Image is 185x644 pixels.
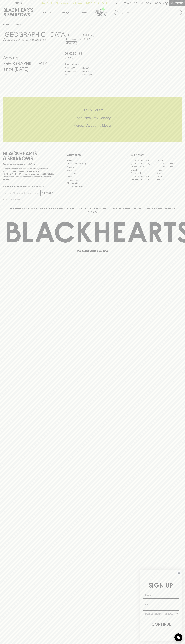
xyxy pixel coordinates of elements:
[145,611,176,617] input: I wanna know more about...
[156,165,182,168] a: [GEOGRAPHIC_DATA]
[149,583,173,589] span: SIGN UP
[3,198,54,200] p: We will never spam you
[42,11,47,14] p: Shop
[121,10,180,15] input: Try "Pinot noir"
[14,2,23,5] p: FIND US
[56,6,74,18] a: Tastings
[67,162,118,165] a: Business & Bulk Gifting
[156,168,182,172] a: Fitzroy
[131,172,156,175] a: Fitzroy North
[67,178,118,182] a: Privacy Policy
[166,2,167,4] p: 0
[65,70,78,73] p: THURS - FRI
[3,123,182,128] h5: Across Melbourne Metro
[177,636,180,639] img: bubble-icon
[65,62,120,67] h6: Store Hours
[156,178,182,181] a: Thornbury
[65,41,78,45] a: Directions
[67,172,118,175] a: Gift Cards
[42,192,53,195] p: SUBSCRIBE
[82,73,95,76] p: 10am - 9pm
[67,159,118,162] a: Bottle Drop FAQ's
[131,159,156,162] a: [GEOGRAPHIC_DATA]
[3,31,58,38] h3: [GEOGRAPHIC_DATA]
[156,175,182,178] a: Prahran
[80,11,87,14] p: Stores
[145,2,151,5] p: Login
[3,185,54,188] p: Subscribe to The Blackhearts Newsletter
[171,2,183,5] p: Checkout
[5,207,180,213] p: Blackhearts & Sparrows acknowledges the traditional Custodians of land throughout [GEOGRAPHIC_DAT...
[37,6,56,18] button: Shop
[82,70,95,73] p: 11am - 9pm
[67,154,118,157] p: OTHER AREAS
[3,167,54,181] p: It is against the law to sell or supply alcohol to, or to obtain alcohol on behalf of a person un...
[65,56,73,59] a: Call
[131,168,156,172] a: Elwood
[67,182,118,185] a: Shipping Information
[143,592,179,599] input: Name
[67,169,118,172] a: Contact Us
[65,52,120,56] h5: 03 9380 1831
[131,162,156,165] a: [GEOGRAPHIC_DATA]
[3,97,182,142] div: Call to action block
[11,23,19,26] a: STORES
[3,116,182,120] h5: Uber Same-Day Delivery
[82,67,95,70] p: 11am - 8pm
[137,567,185,644] div: FLYOUT Form
[143,621,179,628] button: CONTINUE
[156,159,182,162] a: Braddon
[131,175,156,178] a: [GEOGRAPHIC_DATA]
[3,163,54,165] p: Sibling owned and run since [DATE]
[67,175,118,178] a: FAQ's
[176,611,178,617] button: Show Options
[3,23,9,26] a: HOME
[65,73,78,76] p: SAT
[3,55,58,72] h4: Serving [GEOGRAPHIC_DATA] since [DATE]
[143,601,179,608] input: Email
[67,165,118,169] a: Careers
[65,33,120,41] h5: [STREET_ADDRESS] , Brunswick VIC 3057
[131,178,156,181] a: [GEOGRAPHIC_DATA]
[29,173,53,175] strong: Liquor License #32064953
[131,154,182,157] p: OUR STORES
[65,67,78,70] p: SUN - WED
[127,2,137,5] p: Wishlist
[67,185,118,188] a: Terms & Conditions
[156,162,182,165] a: [GEOGRAPHIC_DATA]
[155,2,162,5] p: $0.00
[156,172,182,175] a: Geelong
[177,571,181,575] button: Close dialog
[41,190,54,196] button: SUBSCRIBE
[74,6,93,18] a: Stores
[61,11,69,14] p: Tastings
[3,108,182,112] h5: Click & Collect
[5,191,40,195] input: e.g. jane@blackheartsandsparrows.com.au
[6,38,50,41] p: Set [GEOGRAPHIC_DATA] as your local store
[131,165,156,168] a: Brunswick West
